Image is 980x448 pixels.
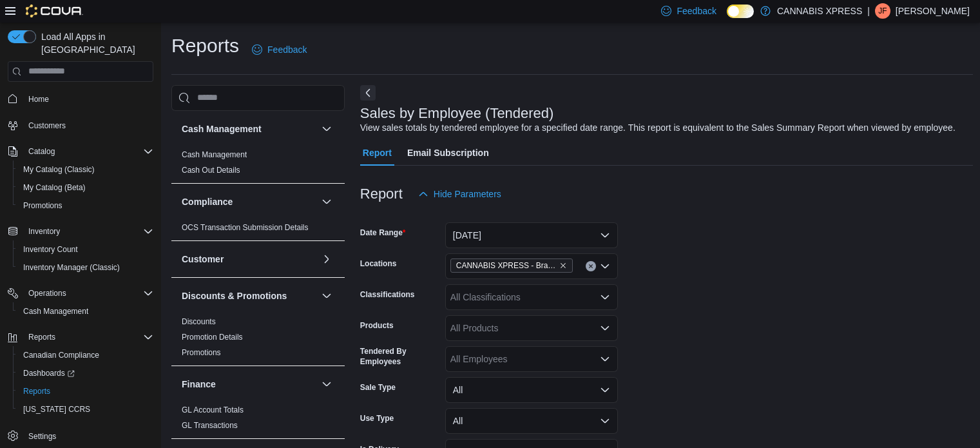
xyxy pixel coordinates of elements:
span: Reports [23,329,153,345]
h3: Sales by Employee (Tendered) [360,106,554,121]
p: | [867,3,870,19]
button: Open list of options [600,354,610,364]
span: Customers [28,121,66,131]
button: Customer [319,251,334,267]
img: Cova [26,5,83,17]
button: Remove CANNABIS XPRESS - Brampton (Hurontario Street) from selection in this group [559,262,567,269]
button: Catalog [23,144,60,159]
a: My Catalog (Classic) [18,162,100,177]
span: Reports [23,386,50,396]
span: Promotions [182,347,221,358]
span: Customers [23,117,153,133]
label: Sale Type [360,382,396,393]
button: Inventory [3,222,159,240]
button: Discounts & Promotions [182,289,316,302]
span: Inventory [23,224,153,239]
button: My Catalog (Beta) [13,179,159,197]
button: Inventory Manager (Classic) [13,258,159,277]
button: Open list of options [600,261,610,271]
button: Reports [3,328,159,346]
div: Cash Management [171,147,345,183]
span: Home [23,91,153,107]
button: Compliance [319,194,334,209]
button: Customer [182,253,316,266]
a: Canadian Compliance [18,347,104,363]
span: Reports [28,332,55,342]
span: Email Subscription [407,140,489,166]
button: Next [360,85,376,101]
a: Dashboards [13,364,159,382]
span: OCS Transaction Submission Details [182,222,309,233]
a: Promotion Details [182,333,243,342]
a: Home [23,92,54,107]
button: Reports [23,329,61,345]
a: [US_STATE] CCRS [18,402,95,417]
span: Promotions [23,200,62,211]
span: GL Account Totals [182,405,244,415]
button: Canadian Compliance [13,346,159,364]
span: Discounts [182,317,216,327]
a: Inventory Count [18,242,83,257]
span: My Catalog (Beta) [23,182,86,193]
span: Operations [23,286,153,301]
button: Inventory Count [13,240,159,258]
button: Compliance [182,195,316,208]
button: All [445,377,618,403]
h3: Finance [182,378,216,391]
span: Cash Out Details [182,165,240,175]
span: Reports [18,384,153,399]
button: Finance [319,376,334,392]
span: Feedback [677,5,716,17]
button: Cash Management [319,121,334,137]
a: Inventory Manager (Classic) [18,260,125,275]
span: Home [28,94,49,104]
span: CANNABIS XPRESS - Brampton ([GEOGRAPHIC_DATA]) [456,259,557,272]
button: Settings [3,426,159,445]
div: Compliance [171,220,345,240]
span: Inventory Count [23,244,78,255]
button: Catalog [3,142,159,161]
a: GL Transactions [182,421,238,430]
span: Cash Management [18,304,153,319]
button: Customers [3,116,159,135]
a: Feedback [247,37,312,63]
p: CANNABIS XPRESS [777,3,862,19]
span: Report [363,140,392,166]
button: Clear input [586,261,596,271]
h3: Compliance [182,195,233,208]
span: Promotions [18,198,153,213]
div: Jo Forbes [875,3,890,19]
span: Inventory Count [18,242,153,257]
span: Operations [28,288,66,298]
a: Promotions [182,348,221,357]
span: Settings [28,431,56,442]
button: Finance [182,378,316,391]
span: Canadian Compliance [23,350,99,360]
div: Discounts & Promotions [171,314,345,365]
div: Finance [171,402,345,438]
button: Discounts & Promotions [319,288,334,304]
button: [DATE] [445,222,618,248]
button: All [445,408,618,434]
span: Catalog [23,144,153,159]
a: OCS Transaction Submission Details [182,223,309,232]
span: My Catalog (Classic) [23,164,95,175]
input: Dark Mode [727,5,754,18]
label: Date Range [360,228,406,238]
h1: Reports [171,33,239,59]
span: My Catalog (Beta) [18,180,153,195]
a: Cash Management [18,304,93,319]
span: Promotion Details [182,332,243,342]
a: GL Account Totals [182,405,244,414]
span: Washington CCRS [18,402,153,417]
span: Inventory [28,226,60,237]
label: Classifications [360,289,415,300]
button: [US_STATE] CCRS [13,400,159,418]
button: Open list of options [600,292,610,302]
a: Cash Management [182,150,247,159]
h3: Customer [182,253,224,266]
a: Promotions [18,198,68,213]
button: Cash Management [182,122,316,135]
a: Cash Out Details [182,166,240,175]
span: Settings [23,427,153,443]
